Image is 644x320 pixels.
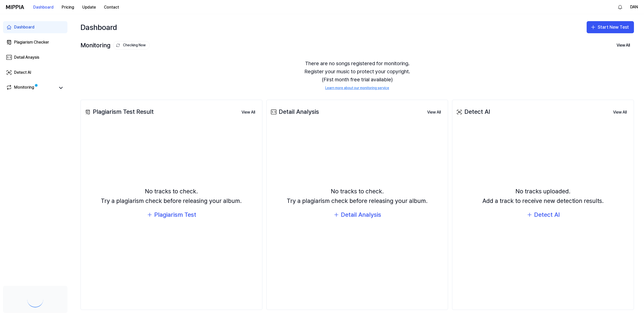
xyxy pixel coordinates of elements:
[287,187,428,206] div: No tracks to check. Try a plagiarism check before releasing your album.
[3,51,67,63] a: Detail Anaysis
[101,187,242,206] div: No tracks to check. Try a plagiarism check before releasing your album.
[341,210,381,220] div: Detail Analysis
[84,107,154,117] div: Plagiarism Test Result
[3,21,67,33] a: Dashboard
[325,86,389,91] a: Learn more about our monitoring service
[613,40,634,50] button: View All
[534,210,560,220] div: Detect AI
[58,2,78,12] button: Pricing
[587,21,634,33] button: Start New Test
[3,66,67,79] a: Detect AI
[423,107,445,117] button: View All
[333,210,381,220] button: Detail Analysis
[3,36,67,48] a: Plagiarism Checker
[609,107,631,117] a: View All
[80,53,634,97] div: There are no songs registered for monitoring. Register your music to protect your copyright. (Fir...
[14,24,34,30] div: Dashboard
[14,84,34,91] div: Monitoring
[423,107,445,117] a: View All
[80,41,150,50] div: Monitoring
[100,2,123,12] button: Contact
[237,107,259,117] button: View All
[78,2,100,12] button: Update
[527,210,560,220] button: Detect AI
[270,107,319,117] div: Detail Analysis
[617,4,623,10] img: 알림
[482,187,604,206] div: No tracks uploaded. Add a track to receive new detection results.
[78,0,100,14] a: Update
[237,107,259,117] a: View All
[29,2,58,12] button: Dashboard
[14,69,31,76] div: Detect AI
[154,210,196,220] div: Plagiarism Test
[455,107,490,117] div: Detect AI
[147,210,196,220] button: Plagiarism Test
[630,4,638,10] button: DAN
[6,5,24,9] img: logo
[113,41,150,50] button: Checking Now
[14,54,39,60] div: Detail Anaysis
[80,19,117,35] div: Dashboard
[14,39,49,45] div: Plagiarism Checker
[609,107,631,117] button: View All
[6,84,55,91] a: Monitoring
